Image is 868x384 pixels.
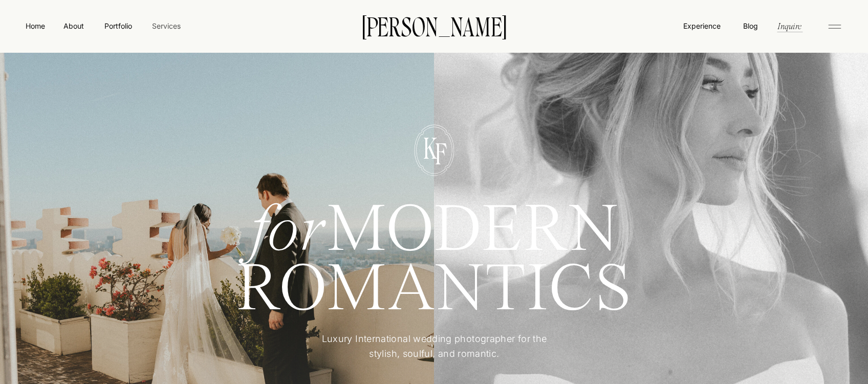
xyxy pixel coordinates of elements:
[307,332,562,362] p: Luxury International wedding photographer for the stylish, soulful, and romantic.
[100,20,136,31] a: Portfolio
[151,20,181,31] a: Services
[776,20,802,32] a: Inquire
[199,202,669,251] h1: MODERN
[24,20,47,31] a: Home
[416,134,444,160] p: K
[741,20,760,31] a: Blog
[250,199,327,266] i: for
[62,20,85,31] a: About
[199,262,669,317] h1: ROMANTICS
[426,139,454,165] p: F
[346,15,522,36] a: [PERSON_NAME]
[682,20,722,31] a: Experience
